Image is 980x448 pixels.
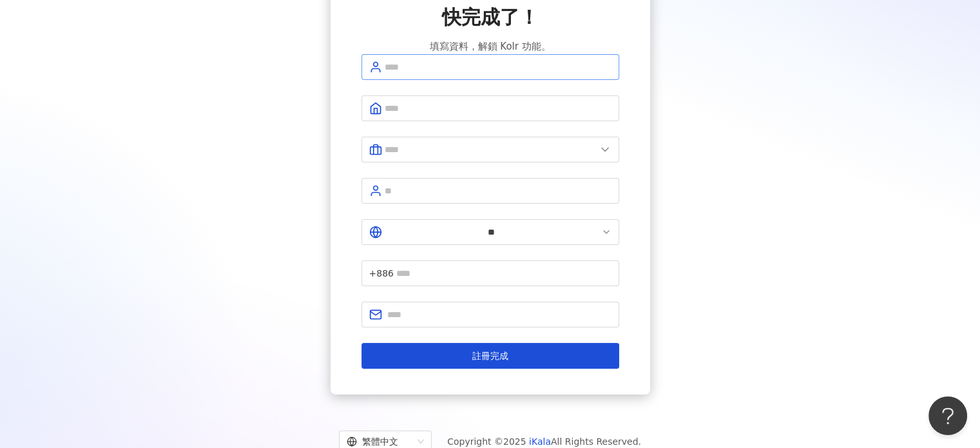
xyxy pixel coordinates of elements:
[472,351,508,361] span: 註冊完成
[429,39,550,54] span: 填寫資料，解鎖 Kolr 功能。
[369,266,394,280] span: +886
[529,436,551,447] a: iKala
[442,4,539,31] span: 快完成了！
[361,343,619,369] button: 註冊完成
[928,396,967,435] iframe: Help Scout Beacon - Open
